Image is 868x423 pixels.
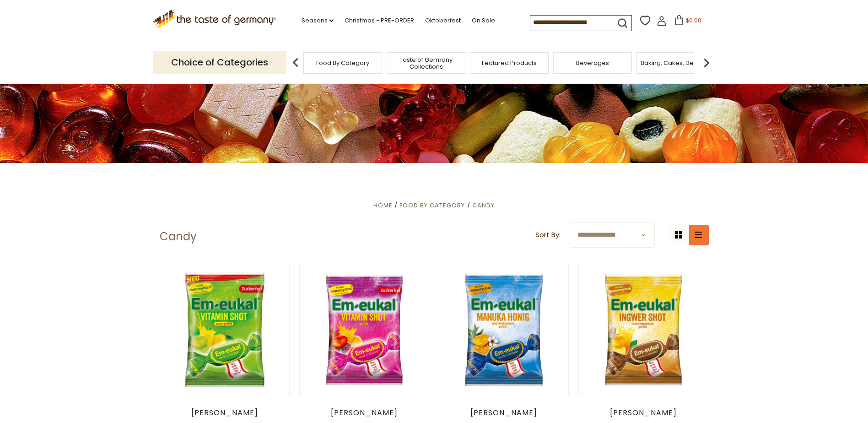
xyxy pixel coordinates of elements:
[300,265,429,395] img: Dr. Soldan Vitamin Shot Filled Lozenges in Bag, Sugar Free, 2.65 oz.
[472,16,495,26] a: On Sale
[299,408,430,418] div: [PERSON_NAME]
[389,56,463,70] a: Taste of Germany Collections
[579,265,708,395] img: Dr. Soldan Ginger Shot Filled Lozenges in Bag 2.65 oz.
[669,15,707,29] button: $0.00
[160,408,290,418] div: [PERSON_NAME]
[316,60,369,66] a: Food By Category
[425,16,461,26] a: Oktoberfest
[302,16,334,26] a: Seasons
[373,201,393,210] a: Home
[153,51,286,74] p: Choice of Categories
[345,16,414,26] a: Christmas - PRE-ORDER
[576,60,609,66] a: Beverages
[439,265,569,395] img: Dr. Soldan Manuka Honey Filled Lozenges in Bag 2.65 oz.
[286,54,305,72] img: previous arrow
[160,265,290,395] img: Dr. Soldan Sour Vitamin Shot Filled Lozenges in Bag 2.65 oz.
[686,16,701,24] span: $0.00
[439,408,569,418] div: [PERSON_NAME]
[482,60,537,66] a: Featured Products
[578,408,709,418] div: [PERSON_NAME]
[697,54,716,72] img: next arrow
[641,60,712,66] a: Baking, Cakes, Desserts
[535,229,561,241] label: Sort By:
[472,201,495,210] a: Candy
[399,201,465,210] a: Food By Category
[160,230,197,244] h1: Candy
